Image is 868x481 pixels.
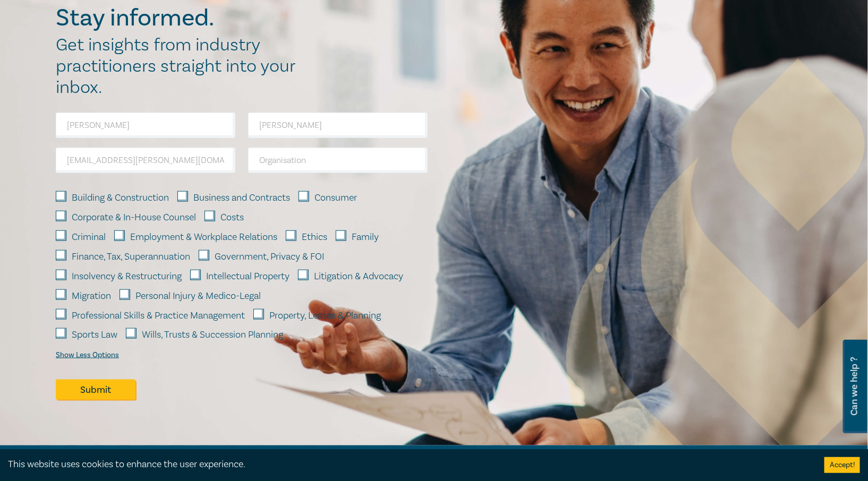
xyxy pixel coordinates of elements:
[72,250,190,264] label: Finance, Tax, Superannuation
[56,148,235,173] input: Email Address*
[72,309,245,323] label: Professional Skills & Practice Management
[314,270,403,284] label: Litigation & Advocacy
[56,35,307,98] h2: Get insights from industry practitioners straight into your inbox.
[302,230,327,244] label: Ethics
[269,309,381,323] label: Property, Leases & Planning
[72,289,111,303] label: Migration
[206,270,290,284] label: Intellectual Property
[72,230,106,244] label: Criminal
[248,113,428,138] input: Last Name*
[248,148,428,173] input: Organisation
[352,230,379,244] label: Family
[314,191,357,205] label: Consumer
[824,457,860,473] button: Accept cookies
[72,191,169,205] label: Building & Construction
[142,328,283,342] label: Wills, Trusts & Succession Planning
[56,4,307,32] h2: Stay informed.
[56,380,135,400] button: Submit
[130,230,277,244] label: Employment & Workplace Relations
[849,346,860,427] span: Can we help ?
[135,289,261,303] label: Personal Injury & Medico-Legal
[8,458,809,471] div: This website uses cookies to enhance the user experience.
[72,270,182,284] label: Insolvency & Restructuring
[56,113,235,138] input: First Name*
[220,211,244,225] label: Costs
[72,211,196,225] label: Corporate & In-House Counsel
[72,328,117,342] label: Sports Law
[56,351,119,359] div: Show Less Options
[193,191,290,205] label: Business and Contracts
[215,250,324,264] label: Government, Privacy & FOI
